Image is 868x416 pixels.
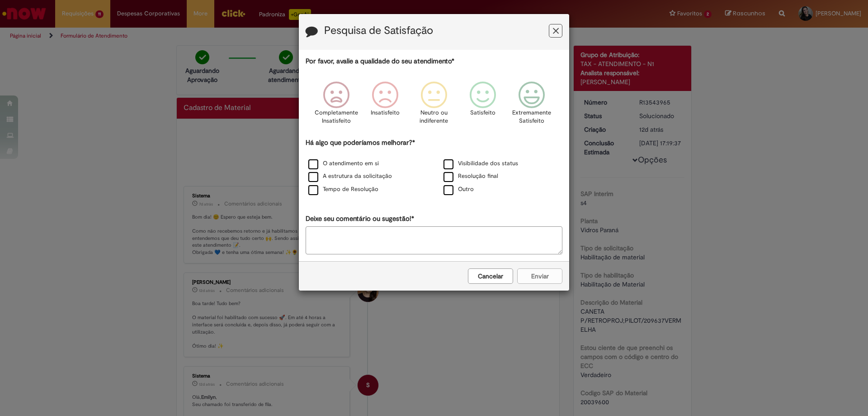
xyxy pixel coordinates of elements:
[306,57,454,66] label: Por favor, avalie a qualidade do seu atendimento*
[362,75,408,137] div: Insatisfeito
[324,25,433,37] label: Pesquisa de Satisfação
[460,75,506,137] div: Satisfeito
[313,75,359,137] div: Completamente Insatisfeito
[443,172,498,181] label: Resolução final
[308,159,379,168] label: O atendimento em si
[411,75,457,137] div: Neutro ou indiferente
[470,109,495,117] p: Satisfeito
[418,109,450,125] p: Neutro ou indiferente
[443,159,518,168] label: Visibilidade dos status
[315,109,358,125] p: Completamente Insatisfeito
[509,75,555,137] div: Extremamente Satisfeito
[468,268,513,284] button: Cancelar
[306,214,414,224] label: Deixe seu comentário ou sugestão!*
[306,138,562,196] div: Há algo que poderíamos melhorar?*
[308,172,392,181] label: A estrutura da solicitação
[443,185,474,194] label: Outro
[512,109,551,125] p: Extremamente Satisfeito
[371,109,400,117] p: Insatisfeito
[308,185,378,194] label: Tempo de Resolução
